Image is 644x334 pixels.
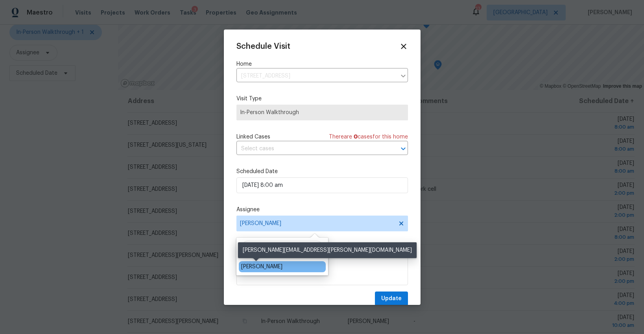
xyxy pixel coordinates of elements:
label: Visit Type [236,95,408,103]
input: Enter in an address [236,70,396,82]
button: Update [375,292,408,306]
label: Home [236,60,408,68]
span: [PERSON_NAME] [240,220,394,227]
div: [PERSON_NAME] [241,263,282,271]
span: Schedule Visit [236,42,290,50]
span: There are case s for this home [329,133,408,141]
button: Open [398,143,409,154]
input: Select cases [236,143,386,155]
span: Close [399,42,408,51]
span: Update [381,294,402,304]
input: M/D/YYYY [236,177,408,193]
label: Assignee [236,206,408,214]
label: Scheduled Date [236,168,408,175]
div: [PERSON_NAME][EMAIL_ADDRESS][PERSON_NAME][DOMAIN_NAME] [238,242,417,258]
span: In-Person Walkthrough [240,109,404,116]
span: Linked Cases [236,133,270,141]
span: 0 [354,134,358,140]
